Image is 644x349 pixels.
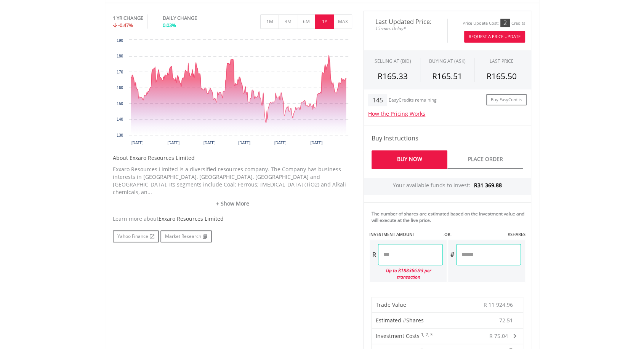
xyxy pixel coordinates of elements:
[117,86,123,90] text: 160
[389,97,437,104] div: EasyCredits remaining
[489,332,508,339] span: R 75.04
[113,215,352,223] div: Learn more about
[297,14,316,29] button: 6M
[117,70,123,74] text: 170
[160,230,212,242] a: Market Research
[490,58,514,64] div: LAST PRICE
[448,244,456,265] div: #
[378,71,408,81] span: R165.33
[372,210,528,223] div: The number of shares are estimated based on the investment value and will execute at the live price.
[376,301,406,308] span: Trade Value
[511,21,525,26] div: Credits
[499,317,513,324] span: 72.51
[429,58,465,64] span: BUYING AT (ASK)
[376,317,424,324] span: Estimated #Shares
[274,141,287,145] text: [DATE]
[364,178,531,195] div: Your available funds to invest:
[484,301,513,308] span: R 11 924.96
[203,141,216,145] text: [DATE]
[372,150,447,169] a: Buy Now
[113,154,352,162] h5: About Exxaro Resources Limited
[113,36,352,150] svg: Interactive chart
[163,22,176,29] span: 0.03%
[117,102,123,106] text: 150
[131,141,144,145] text: [DATE]
[117,54,123,58] text: 180
[421,332,433,337] sup: 1, 2, 3
[370,19,442,25] span: Last Updated Price:
[486,94,527,106] a: Buy EasyCredits
[159,215,224,222] span: Exxaro Resources Limited
[432,71,462,81] span: R165.51
[464,31,525,43] button: Request A Price Update
[117,117,123,121] text: 140
[368,110,425,117] a: How the Pricing Works
[311,141,323,145] text: [DATE]
[370,25,442,32] span: 15-min. Delay*
[117,38,123,43] text: 190
[463,21,499,26] div: Price Update Cost:
[113,166,352,196] p: Exxaro Resources Limited is a diversified resources company. The Company has business interests i...
[443,231,452,237] label: -OR-
[368,94,387,106] div: 145
[447,150,523,169] a: Place Order
[508,231,525,237] label: #SHARES
[163,14,223,22] div: DAILY CHANGE
[167,141,179,145] text: [DATE]
[113,14,143,22] div: 1 YR CHANGE
[372,134,523,143] h4: Buy Instructions
[117,133,123,137] text: 130
[370,244,378,265] div: R
[474,182,502,189] span: R31 369.88
[487,71,517,81] span: R165.50
[315,14,334,29] button: 1Y
[113,200,352,207] a: + Show More
[500,19,510,27] div: 2
[370,265,443,282] div: Up to R188366.93 per transaction
[375,58,411,64] div: SELLING AT (BID)
[369,231,415,237] label: INVESTMENT AMOUNT
[113,230,159,242] a: Yahoo Finance
[118,22,133,29] span: -0.47%
[279,14,297,29] button: 3M
[376,332,420,339] span: Investment Costs
[238,141,250,145] text: [DATE]
[260,14,279,29] button: 1M
[113,36,352,150] div: Chart. Highcharts interactive chart.
[333,14,352,29] button: MAX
